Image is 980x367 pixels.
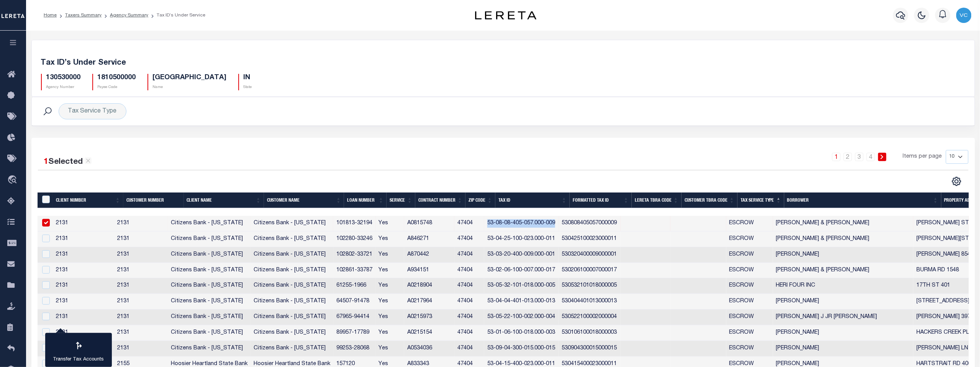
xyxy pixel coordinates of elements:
td: ESCROW [726,232,773,247]
td: 530522100002000004 [559,310,621,325]
th: Customer Name: activate to sort column ascending [264,192,344,208]
td: 61255-1966 [333,278,376,294]
td: 2131 [114,247,168,263]
h5: 1810500000 [98,74,136,82]
td: Yes [376,341,405,357]
td: 2131 [53,325,114,341]
td: 2131 [114,310,168,325]
td: A846271 [404,232,454,247]
td: Citizens Bank - [US_STATE] [251,341,333,357]
td: 530320400009000001 [559,247,621,263]
a: 2 [844,153,852,161]
span: Items per page [903,153,942,161]
td: 64507-91478 [333,294,376,310]
th: Tax ID: activate to sort column ascending [495,192,570,208]
td: Citizens Bank - [US_STATE] [168,325,251,341]
td: 101813-32194 [333,216,376,232]
p: Payee Code [98,85,136,90]
td: 530904300015000015 [559,341,621,357]
td: A0218904 [404,278,454,294]
td: 47404 [454,325,484,341]
td: A0215973 [404,310,454,325]
th: Borrower: activate to sort column ascending [784,192,941,208]
a: 3 [855,153,864,161]
td: 47404 [454,310,484,325]
td: 47404 [454,278,484,294]
td: 53-02-06-100-007.000-017 [484,263,559,279]
td: 53-04-04-401-013.000-013 [484,294,559,310]
li: Tax ID’s Under Service [148,12,205,19]
td: 53-05-22-100-002.000-004 [484,310,559,325]
a: 4 [867,153,875,161]
td: Citizens Bank - [US_STATE] [168,247,251,263]
td: 47404 [454,247,484,263]
img: logo-dark.svg [475,11,536,20]
td: Citizens Bank - [US_STATE] [168,341,251,357]
i: travel_explore [7,175,20,185]
td: Citizens Bank - [US_STATE] [168,294,251,310]
p: Name [153,85,227,90]
td: 530425100023000011 [559,232,621,247]
h5: 130530000 [46,74,81,82]
td: HERI FOUR INC [773,278,914,294]
th: Client Number: activate to sort column ascending [53,192,123,208]
td: 2131 [114,216,168,232]
td: [PERSON_NAME] [773,247,914,263]
td: Yes [376,294,405,310]
td: 2131 [114,325,168,341]
h5: Tax ID’s Under Service [41,59,965,68]
th: &nbsp; [38,192,53,208]
a: Taxers Summary [65,13,102,18]
td: Citizens Bank - [US_STATE] [251,310,333,325]
td: 530106100018000003 [559,325,621,341]
td: 89957-17789 [333,325,376,341]
td: 53-04-25-100-023.000-011 [484,232,559,247]
td: ESCROW [726,278,773,294]
td: 2131 [114,341,168,357]
td: A934151 [404,263,454,279]
td: Yes [376,278,405,294]
td: [PERSON_NAME] [773,294,914,310]
td: Citizens Bank - [US_STATE] [168,310,251,325]
td: 53-03-20-400-009.000-001 [484,247,559,263]
td: Citizens Bank - [US_STATE] [251,278,333,294]
div: Selected [44,156,92,168]
th: Customer Number [123,192,184,208]
p: Agency Number [46,85,81,90]
td: Citizens Bank - [US_STATE] [168,278,251,294]
td: Yes [376,247,405,263]
td: [PERSON_NAME] [773,341,914,357]
td: 2131 [53,232,114,247]
td: 2131 [53,247,114,263]
td: 2131 [53,310,114,325]
td: 530808405057000009 [559,216,621,232]
td: A0534036 [404,341,454,357]
td: 2131 [114,263,168,279]
p: Transfer Tax Accounts [53,356,104,364]
td: ESCROW [726,263,773,279]
td: 47404 [454,232,484,247]
td: ESCROW [726,216,773,232]
td: 102802-33721 [333,247,376,263]
td: [PERSON_NAME] & [PERSON_NAME] [773,216,914,232]
td: Citizens Bank - [US_STATE] [251,325,333,341]
td: 99253-28068 [333,341,376,357]
td: A0215154 [404,325,454,341]
a: 1 [832,153,841,161]
td: Citizens Bank - [US_STATE] [251,294,333,310]
td: A870442 [404,247,454,263]
th: Client Name: activate to sort column ascending [184,192,264,208]
td: [PERSON_NAME] J JR [PERSON_NAME] [773,310,914,325]
td: 2131 [53,278,114,294]
td: Citizens Bank - [US_STATE] [251,263,333,279]
td: 2131 [114,294,168,310]
td: 53-09-04-300-015.000-015 [484,341,559,357]
td: Citizens Bank - [US_STATE] [251,247,333,263]
h5: IN [244,74,252,82]
a: Agency Summary [110,13,148,18]
td: 2131 [53,216,114,232]
td: [PERSON_NAME] & [PERSON_NAME] [773,232,914,247]
th: Service: activate to sort column ascending [387,192,415,208]
td: Citizens Bank - [US_STATE] [168,263,251,279]
td: ESCROW [726,294,773,310]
